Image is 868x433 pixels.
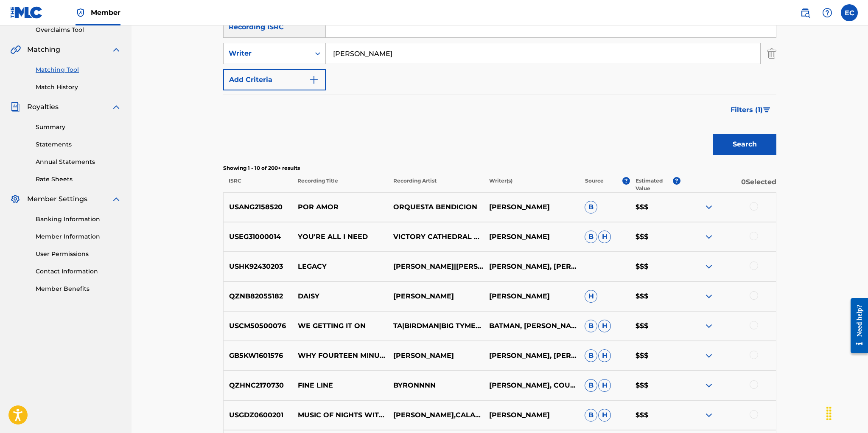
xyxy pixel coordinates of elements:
[10,194,20,204] img: Member Settings
[630,261,680,272] p: $$$
[388,291,483,301] p: [PERSON_NAME]
[704,232,714,242] img: expand
[767,43,776,64] img: Delete Criterion
[36,83,121,92] a: Match History
[111,45,121,55] img: expand
[388,410,483,420] p: [PERSON_NAME],CALARTS NEW CENTURY PLAYERS
[704,351,714,361] img: expand
[292,202,388,212] p: POR AMOR
[111,102,121,112] img: expand
[388,202,483,212] p: ORQUESTA BENDICION
[483,177,579,192] p: Writer(s)
[224,232,292,242] p: USEG31000014
[292,380,388,391] p: FINE LINE
[10,102,20,112] img: Royalties
[36,232,121,241] a: Member Information
[484,351,579,361] p: [PERSON_NAME], [PERSON_NAME], [PERSON_NAME], [PERSON_NAME]
[630,410,680,420] p: $$$
[292,351,388,361] p: WHY FOURTEEN MINUTES (ALTERNATIVE MIX)
[292,232,388,242] p: YOU'RE ALL I NEED
[704,410,714,420] img: expand
[598,320,611,332] span: H
[585,201,597,214] span: B
[36,267,121,276] a: Contact Information
[585,231,597,243] span: B
[585,320,597,332] span: B
[36,25,121,34] a: Overclaims Tool
[585,290,597,303] span: H
[223,164,776,172] p: Showing 1 - 10 of 200+ results
[704,261,714,272] img: expand
[27,102,59,112] span: Royalties
[484,232,579,242] p: [PERSON_NAME]
[585,379,597,392] span: B
[704,321,714,331] img: expand
[36,215,121,224] a: Banking Information
[484,261,579,272] p: [PERSON_NAME], [PERSON_NAME], [PERSON_NAME] / FRORE
[224,291,292,301] p: QZNB82055182
[36,140,121,149] a: Statements
[223,69,326,90] button: Add Criteria
[224,202,292,212] p: USANG2158520
[388,351,483,361] p: [PERSON_NAME]
[598,409,611,422] span: H
[292,321,388,331] p: WE GETTING IT ON
[388,380,483,391] p: BYRONNNN
[292,291,388,301] p: DAISY
[36,175,121,184] a: Rate Sheets
[797,4,814,21] a: Public Search
[224,321,292,331] p: USCM50500076
[309,75,319,85] img: 9d2ae6d4665cec9f34b9.svg
[10,45,21,55] img: Matching
[388,261,483,272] p: [PERSON_NAME]|[PERSON_NAME]|FRORE
[27,45,60,55] span: Matching
[630,232,680,242] p: $$$
[704,291,714,301] img: expand
[388,321,483,331] p: TA|BIRDMAN|BIG TYMERS
[630,380,680,391] p: $$$
[292,177,388,192] p: Recording Title
[36,65,121,74] a: Matching Tool
[841,4,858,21] div: User Menu
[844,292,868,360] iframe: Resource Center
[36,284,121,293] a: Member Benefits
[822,8,832,18] img: help
[111,194,121,204] img: expand
[585,349,597,362] span: B
[725,99,776,121] button: Filters (1)
[10,6,43,19] img: MLC Logo
[27,194,87,204] span: Member Settings
[224,410,292,420] p: USGDZ0600201
[598,379,611,392] span: H
[630,351,680,361] p: $$$
[680,177,776,192] p: 0 Selected
[822,401,836,426] div: Drag
[292,261,388,272] p: LEGACY
[713,134,776,155] button: Search
[229,48,305,59] div: Writer
[484,202,579,212] p: [PERSON_NAME]
[224,380,292,391] p: QZHNC2170730
[630,291,680,301] p: $$$
[704,202,714,212] img: expand
[224,261,292,272] p: USHK92430203
[819,4,836,21] div: Help
[484,410,579,420] p: [PERSON_NAME]
[622,177,630,185] span: ?
[36,250,121,259] a: User Permissions
[800,8,810,18] img: search
[484,380,579,391] p: [PERSON_NAME], COUSIN [PERSON_NAME]
[36,123,121,132] a: Summary
[826,392,868,433] iframe: Chat Widget
[76,8,86,18] img: Top Rightsholder
[598,349,611,362] span: H
[223,177,292,192] p: ISRC
[388,177,484,192] p: Recording Artist
[636,177,673,192] p: Estimated Value
[585,177,604,192] p: Source
[484,321,579,331] p: BATMAN, [PERSON_NAME], [PERSON_NAME], [PERSON_NAME]
[598,231,611,243] span: H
